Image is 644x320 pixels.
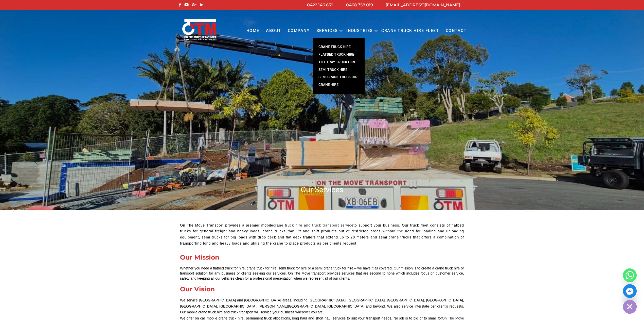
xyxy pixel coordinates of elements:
[284,24,313,38] a: COMPANY
[313,73,365,81] a: SEMI CRANE TRUCK HIRE
[180,297,464,315] p: We service [GEOGRAPHIC_DATA] and [GEOGRAPHIC_DATA] areas, including [GEOGRAPHIC_DATA], [GEOGRAPHI...
[386,3,460,7] a: [EMAIL_ADDRESS][DOMAIN_NAME]
[180,266,464,281] div: Whether you need a flatbed truck for hire, crane truck for hire, semi truck for hire or a semi cr...
[243,24,262,38] a: Home
[313,58,365,66] a: TILT TRAY TRUCK HIRE
[263,24,284,38] a: About
[177,185,467,195] h1: Our Services
[307,3,333,7] a: 0422 146 659
[313,43,365,51] a: CRANE TRUCK HIRE
[273,223,353,227] a: crane truck hire and truck transport service
[313,81,365,89] a: Crane Hire
[378,24,442,38] a: Crane Truck Hire Fleet
[343,24,376,38] a: Industries
[313,51,365,58] a: FLATBED TRUCK HIRE
[180,222,464,247] p: On The Move Transport provides a premier mobile to support your business. Our truck fleet consist...
[181,19,217,41] img: Otmtransport
[442,24,470,38] a: Contact
[313,24,341,38] a: Services
[180,286,464,292] div: Our Vision
[623,284,637,298] a: Facebook_Messenger
[623,268,637,282] a: Whatsapp
[313,66,365,74] a: SEMI TRUCK HIRE
[346,3,373,7] a: 0468 758 019
[180,254,464,261] div: Our Mission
